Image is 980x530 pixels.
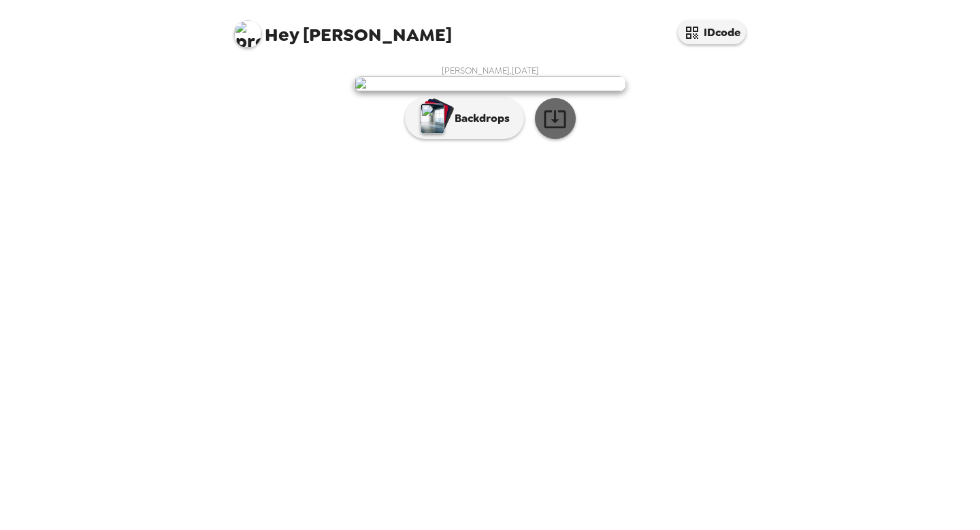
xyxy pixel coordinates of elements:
[234,14,452,44] span: [PERSON_NAME]
[442,65,539,76] span: [PERSON_NAME] , [DATE]
[405,98,524,139] button: Backdrops
[448,110,510,127] p: Backdrops
[234,20,261,48] img: profile pic
[678,20,746,44] button: IDcode
[265,22,299,47] span: Hey
[354,76,626,91] img: user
